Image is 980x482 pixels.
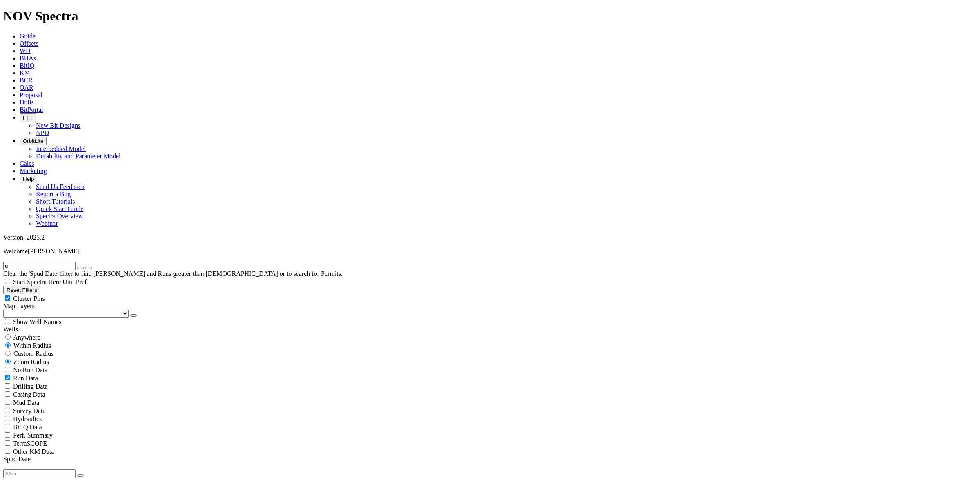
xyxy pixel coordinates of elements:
span: Mud Data [13,399,39,406]
span: OrbitLite [23,138,43,144]
span: Zoom Radius [13,358,49,365]
span: Show Well Names [13,318,61,325]
h1: NOV Spectra [3,9,977,24]
a: Guide [20,33,36,40]
span: Map Layers [3,302,35,309]
p: Welcome [3,248,977,255]
a: New Bit Designs [36,122,80,129]
a: Send Us Feedback [36,183,85,190]
a: BCR [20,77,33,84]
a: BHAs [20,55,36,62]
input: Start Spectra Here [5,279,10,284]
a: BitPortal [20,106,43,113]
a: OAR [20,84,33,91]
span: No Run Data [13,366,47,373]
span: [PERSON_NAME] [28,248,80,255]
a: Quick Start Guide [36,205,83,212]
a: BitIQ [20,62,34,69]
span: FTT [23,115,33,121]
span: Clear the 'Spud Date' filter to find [PERSON_NAME] and Runs greater than [DEMOGRAPHIC_DATA] or to... [3,270,343,277]
span: Hydraulics [13,415,42,422]
a: Dulls [20,99,34,106]
button: OrbitLite [20,137,47,145]
button: Reset Filters [3,286,40,294]
button: Help [20,175,37,183]
a: Report a Bug [36,191,71,198]
a: Marketing [20,167,47,174]
span: Start Spectra Here [13,278,61,285]
span: Survey Data [13,407,46,414]
span: Cluster Pins [13,295,45,302]
a: KM [20,69,30,76]
input: Search [3,262,76,270]
span: Drilling Data [13,383,48,390]
a: Spectra Overview [36,213,83,220]
filter-controls-checkbox: Performance Summary [3,431,977,439]
filter-controls-checkbox: TerraSCOPE Data [3,439,977,447]
a: Calcs [20,160,34,167]
span: TerraSCOPE [13,440,47,447]
a: NPD [36,129,49,136]
span: Within Radius [13,342,51,349]
button: FTT [20,113,36,122]
span: Help [23,176,34,182]
a: Webinar [36,220,58,227]
span: Casing Data [13,391,45,398]
input: After [3,469,76,478]
a: Short Tutorials [36,198,75,205]
span: Anywhere [13,334,40,341]
filter-controls-checkbox: Hydraulics Analysis [3,415,977,423]
div: Version: 2025.2 [3,234,977,241]
span: BitIQ Data [13,424,42,431]
span: Run Data [13,375,38,382]
a: Interbedded Model [36,145,86,152]
a: Offsets [20,40,38,47]
span: Unit Pref [62,278,87,285]
a: WD [20,47,31,54]
span: Custom Radius [13,350,53,357]
span: Perf. Summary [13,432,53,439]
a: Proposal [20,91,42,98]
span: Spud Date [3,455,31,462]
span: Other KM Data [13,448,54,455]
a: Durability and Parameter Model [36,153,121,160]
div: Wells [3,326,977,333]
filter-controls-checkbox: TerraSCOPE Data [3,447,977,455]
